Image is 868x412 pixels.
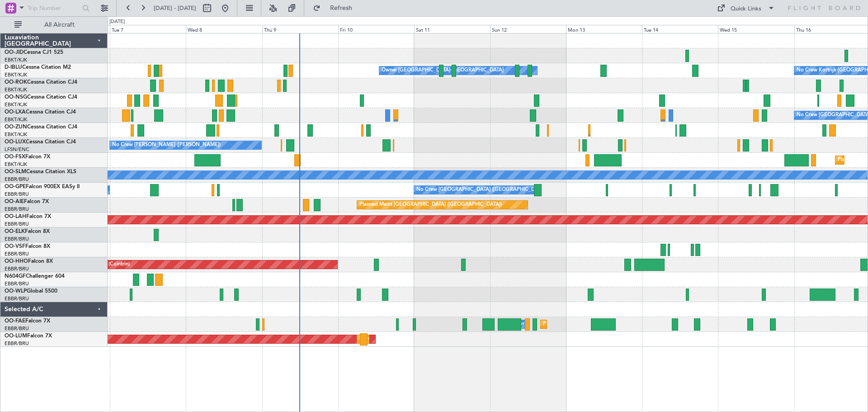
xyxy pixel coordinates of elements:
[5,295,29,302] a: EBBR/BRU
[5,65,22,70] span: D-IBLU
[5,169,76,175] a: OO-SLMCessna Citation XLS
[5,340,29,347] a: EBBR/BRU
[5,95,27,100] span: OO-NSG
[5,101,27,108] a: EBKT/KJK
[5,50,63,55] a: OO-JIDCessna CJ1 525
[5,289,27,294] span: OO-WLP
[718,25,794,33] div: Wed 15
[5,57,27,63] a: EBKT/KJK
[5,214,51,219] a: OO-LAHFalcon 7X
[5,139,26,145] span: OO-LUX
[543,317,622,331] div: Planned Maint Melsbroek Air Base
[5,86,27,93] a: EBKT/KJK
[5,124,27,130] span: OO-ZUN
[5,146,29,153] a: LFSN/ENC
[262,25,338,33] div: Thu 9
[359,198,502,212] div: Planned Maint [GEOGRAPHIC_DATA] ([GEOGRAPHIC_DATA])
[712,1,779,15] button: Quick Links
[5,199,24,204] span: OO-AIE
[5,229,50,234] a: OO-ELKFalcon 8X
[5,139,76,145] a: OO-LUXCessna Citation CJ4
[10,18,98,32] button: All Aircraft
[5,116,27,123] a: EBKT/KJK
[5,71,27,78] a: EBKT/KJK
[5,80,77,85] a: OO-ROKCessna Citation CJ4
[5,244,50,249] a: OO-VSFFalcon 8X
[5,191,29,198] a: EBBR/BRU
[5,265,29,272] a: EBBR/BRU
[5,80,27,85] span: OO-ROK
[5,251,29,257] a: EBBR/BRU
[154,4,196,12] span: [DATE] - [DATE]
[416,183,568,197] div: No Crew [GEOGRAPHIC_DATA] ([GEOGRAPHIC_DATA] National)
[5,184,26,189] span: OO-GPE
[5,221,29,227] a: EBBR/BRU
[5,214,26,219] span: OO-LAH
[5,318,25,324] span: OO-FAE
[322,5,360,11] span: Refresh
[5,154,50,160] a: OO-FSXFalcon 7X
[382,64,504,77] div: Owner [GEOGRAPHIC_DATA]-[GEOGRAPHIC_DATA]
[5,236,29,242] a: EBBR/BRU
[112,138,221,152] div: No Crew [PERSON_NAME] ([PERSON_NAME])
[5,154,25,160] span: OO-FSX
[414,25,490,33] div: Sat 11
[5,161,27,168] a: EBKT/KJK
[186,25,262,33] div: Wed 8
[5,176,29,183] a: EBBR/BRU
[359,332,523,346] div: Planned Maint [GEOGRAPHIC_DATA] ([GEOGRAPHIC_DATA] National)
[731,5,761,14] div: Quick Links
[5,199,49,204] a: OO-AIEFalcon 7X
[109,18,125,26] div: [DATE]
[28,1,80,15] input: Trip Number
[5,131,27,138] a: EBKT/KJK
[642,25,718,33] div: Tue 14
[5,50,24,55] span: OO-JID
[5,124,77,130] a: OO-ZUNCessna Citation CJ4
[338,25,414,33] div: Fri 10
[5,95,77,100] a: OO-NSGCessna Citation CJ4
[5,318,50,324] a: OO-FAEFalcon 7X
[5,325,29,332] a: EBBR/BRU
[24,22,95,28] span: All Aircraft
[5,333,52,339] a: OO-LUMFalcon 7X
[5,289,57,294] a: OO-WLPGlobal 5500
[5,259,53,264] a: OO-HHOFalcon 8X
[309,1,363,15] button: Refresh
[5,244,25,249] span: OO-VSF
[5,333,27,339] span: OO-LUM
[5,169,26,175] span: OO-SLM
[5,184,80,189] a: OO-GPEFalcon 900EX EASy II
[5,280,29,287] a: EBBR/BRU
[5,274,26,279] span: N604GF
[5,65,71,70] a: D-IBLUCessna Citation M2
[5,259,28,264] span: OO-HHO
[5,274,65,279] a: N604GFChallenger 604
[5,109,26,115] span: OO-LXA
[5,109,76,115] a: OO-LXACessna Citation CJ4
[5,206,29,213] a: EBBR/BRU
[490,25,566,33] div: Sun 12
[5,229,25,234] span: OO-ELK
[566,25,642,33] div: Mon 13
[110,25,186,33] div: Tue 7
